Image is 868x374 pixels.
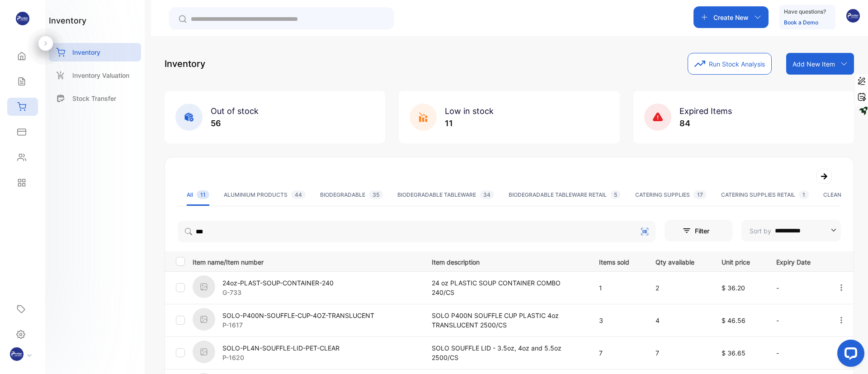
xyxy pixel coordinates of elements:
span: Expired Items [679,106,732,116]
p: 2 [656,283,703,293]
span: 11 [197,190,209,199]
div: ALUMINIUM PRODUCTS [224,191,306,199]
p: SOLO SOUFFLE LID - 3.5oz, 4oz and 5.5oz 2500/CS [432,343,580,362]
p: - [776,283,819,293]
p: 11 [445,117,494,129]
img: profile [10,347,24,361]
p: - [776,348,819,358]
p: Have questions? [784,7,826,16]
span: 44 [291,190,306,199]
h1: inventory [49,14,86,27]
img: logo [16,12,29,25]
p: 56 [211,117,259,129]
p: Expiry Date [776,256,819,267]
button: Run Stock Analysis [688,53,772,75]
span: 5 [610,190,621,199]
span: Out of stock [211,106,259,116]
span: 34 [480,190,494,199]
img: item [193,275,215,298]
img: item [193,341,215,363]
p: SOLO-P400N-SOUFFLE-CUP-4OZ-TRANSLUCENT [222,311,374,320]
span: 1 [799,190,809,199]
p: Create New [713,13,749,22]
p: P-1620 [222,353,340,362]
a: Inventory [49,43,141,62]
p: 24oz-PLAST-SOUP-CONTAINER-240 [222,278,334,288]
p: Item name/Item number [193,256,420,267]
p: 7 [599,348,637,358]
p: SOLO P400N SOUFFLE CUP PLASTIC 4oz TRANSLUCENT 2500/CS [432,311,580,330]
p: 1 [599,283,637,293]
div: BIODEGRADABLE [320,191,383,199]
p: P-1617 [222,320,374,330]
p: Inventory [72,47,100,57]
p: 84 [679,117,732,129]
a: Stock Transfer [49,89,141,108]
span: 17 [693,190,707,199]
img: item [193,308,215,331]
span: $ 36.20 [722,284,745,292]
p: 3 [599,316,637,325]
img: avatar [846,9,860,23]
div: All [187,191,209,199]
p: Qty available [656,256,703,267]
p: Add New Item [793,59,835,69]
p: SOLO-PL4N-SOUFFLE-LID-PET-CLEAR [222,343,340,353]
p: 7 [656,348,703,358]
p: Items sold [599,256,637,267]
button: avatar [846,6,860,28]
p: G-733 [222,288,334,297]
div: CATERING SUPPLIES RETAIL [721,191,809,199]
p: Sort by [750,226,771,236]
button: Sort by [741,220,841,241]
p: Inventory Valuation [72,71,129,80]
p: Unit price [722,256,757,267]
div: BIODEGRADABLE TABLEWARE RETAIL [509,191,621,199]
a: Inventory Valuation [49,66,141,85]
iframe: LiveChat chat widget [830,336,868,374]
span: $ 36.65 [722,349,745,357]
div: BIODEGRADABLE TABLEWARE [397,191,494,199]
p: - [776,316,819,325]
a: Book a Demo [784,19,818,26]
p: Stock Transfer [72,94,116,103]
span: Low in stock [445,106,494,116]
p: 4 [656,316,703,325]
p: Inventory [165,57,205,71]
div: CATERING SUPPLIES [635,191,707,199]
p: 24 oz PLASTIC SOUP CONTAINER COMBO 240/CS [432,278,580,297]
p: Item description [432,256,580,267]
span: $ 46.56 [722,317,745,324]
span: 35 [369,190,383,199]
button: Create New [693,6,769,28]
